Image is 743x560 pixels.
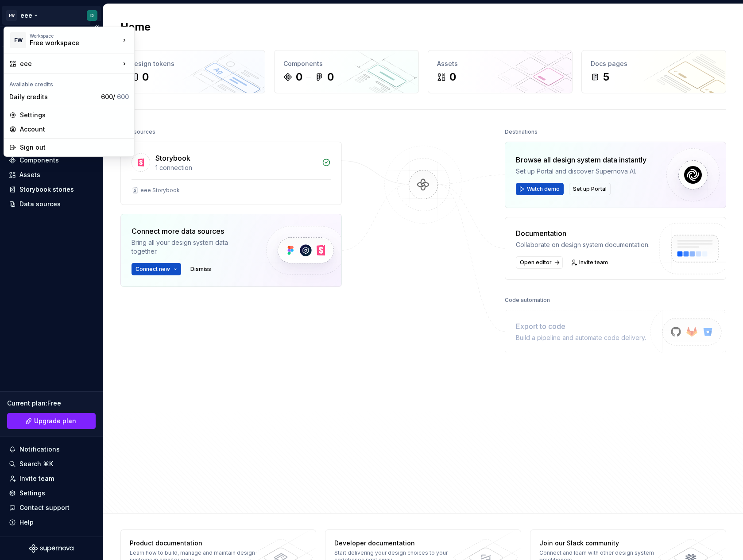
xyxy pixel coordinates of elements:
div: Available credits [6,76,132,90]
div: Account [20,125,129,134]
div: Settings [20,111,129,120]
div: Sign out [20,143,129,152]
div: Workspace [30,33,120,39]
div: Free workspace [30,39,105,47]
div: FW [10,32,26,48]
div: eee [20,59,120,68]
div: Daily credits [9,93,97,101]
span: 600 [117,93,129,100]
span: 600 / [101,93,129,100]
